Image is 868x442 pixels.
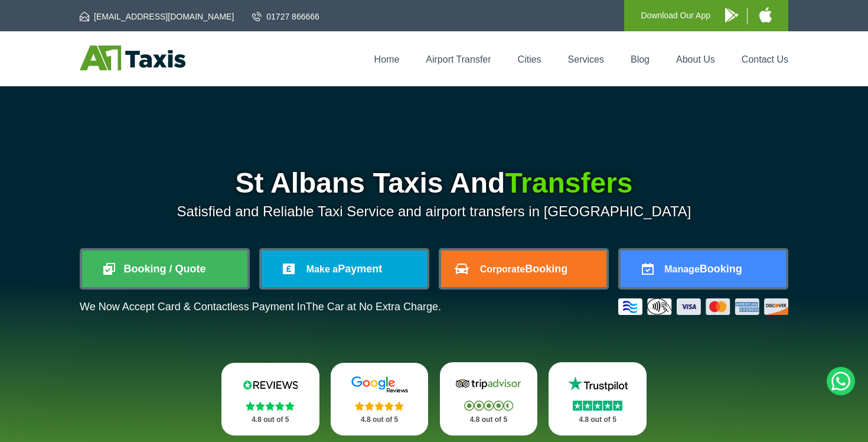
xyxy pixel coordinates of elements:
a: CorporateBooking [441,251,606,287]
img: Stars [573,401,622,411]
a: Booking / Quote [82,251,247,287]
img: Reviews.io [235,376,306,394]
span: Make a [306,264,338,274]
span: The Car at No Extra Charge. [306,301,441,313]
span: Corporate [480,264,525,274]
a: Cities [518,54,541,64]
a: Contact Us [742,54,788,64]
img: Stars [246,401,295,411]
a: ManageBooking [621,251,786,287]
h1: St Albans Taxis And [80,169,788,197]
a: Airport Transfer [426,54,491,64]
img: Tripadvisor [453,375,524,393]
a: Trustpilot Stars 4.8 out of 5 [549,362,647,435]
a: Google Stars 4.8 out of 5 [331,363,429,435]
img: A1 Taxis iPhone App [759,7,772,22]
p: Download Our App [641,8,710,23]
a: Services [568,54,604,64]
a: About Us [676,54,715,64]
p: 4.8 out of 5 [453,412,525,427]
img: A1 Taxis St Albans LTD [80,45,185,70]
a: Home [374,54,400,64]
p: 4.8 out of 5 [234,412,306,427]
a: Reviews.io Stars 4.8 out of 5 [221,363,319,435]
a: Blog [631,54,650,64]
span: Transfers [505,167,632,199]
p: Satisfied and Reliable Taxi Service and airport transfers in [GEOGRAPHIC_DATA] [80,203,788,220]
img: Google [344,376,415,394]
img: Trustpilot [562,375,633,393]
img: Credit And Debit Cards [618,298,788,315]
p: We Now Accept Card & Contactless Payment In [80,301,441,313]
a: 01727 866666 [252,11,319,22]
span: Manage [664,264,700,274]
p: 4.8 out of 5 [344,412,416,427]
p: 4.8 out of 5 [562,412,634,427]
a: Make aPayment [262,251,427,287]
img: A1 Taxis Android App [725,8,738,22]
a: Tripadvisor Stars 4.8 out of 5 [440,362,538,435]
img: Stars [464,401,513,411]
a: [EMAIL_ADDRESS][DOMAIN_NAME] [80,11,234,22]
img: Stars [355,401,404,411]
